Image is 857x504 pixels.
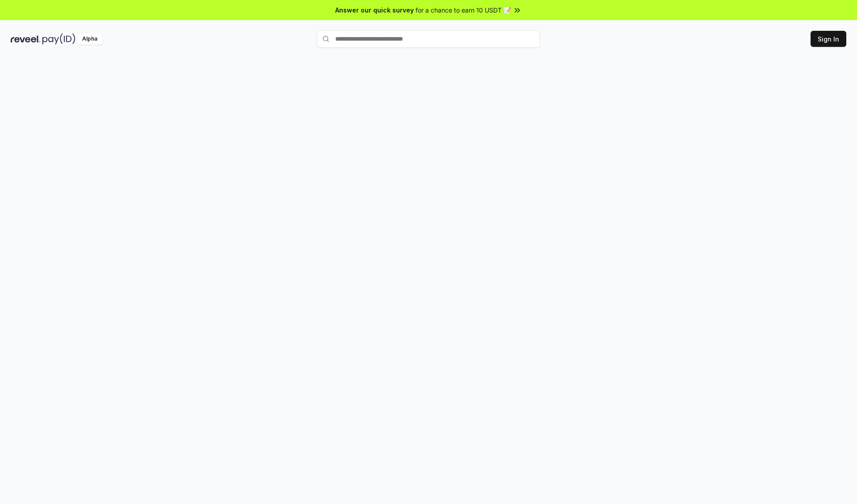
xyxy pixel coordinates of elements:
span: Answer our quick survey [335,5,414,15]
img: pay_id [42,33,75,45]
span: for a chance to earn 10 USDT 📝 [416,5,511,15]
div: Alpha [77,33,102,45]
button: Sign In [811,31,846,47]
img: reveel_dark [11,33,41,45]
